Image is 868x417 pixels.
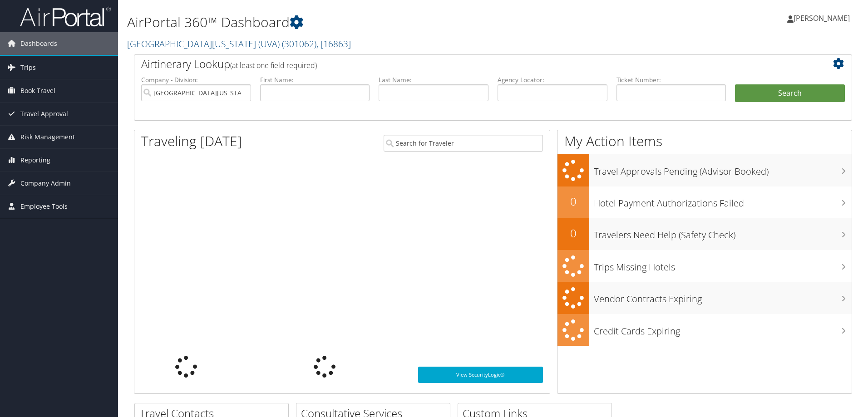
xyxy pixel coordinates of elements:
button: Search [735,84,845,103]
h2: Airtinerary Lookup [141,56,785,72]
a: Travel Approvals Pending (Advisor Booked) [557,154,852,186]
a: View SecurityLogic® [418,367,543,383]
a: Vendor Contracts Expiring [557,282,852,314]
a: 0Travelers Need Help (Safety Check) [557,218,852,250]
span: , [ 16863 ] [316,38,351,50]
span: [PERSON_NAME] [794,13,850,23]
h2: 0 [557,226,589,241]
h1: Traveling [DATE] [141,132,242,151]
h3: Travel Approvals Pending (Advisor Booked) [594,161,852,178]
img: airportal-logo.png [20,6,111,27]
h3: Vendor Contracts Expiring [594,288,852,305]
span: (at least one field required) [230,60,317,70]
span: Company Admin [20,172,71,195]
a: Credit Cards Expiring [557,314,852,346]
span: Risk Management [20,126,75,148]
h3: Travelers Need Help (Safety Check) [594,224,852,241]
span: Trips [20,56,36,79]
a: [PERSON_NAME] [787,5,859,32]
a: 0Hotel Payment Authorizations Failed [557,186,852,218]
label: Company - Division: [141,75,251,84]
h1: AirPortal 360™ Dashboard [127,13,615,32]
h1: My Action Items [557,132,852,151]
span: Travel Approval [20,103,68,125]
span: Employee Tools [20,195,68,218]
h2: 0 [557,194,589,209]
span: Reporting [20,149,50,172]
label: First Name: [260,75,370,84]
h3: Trips Missing Hotels [594,256,852,274]
label: Last Name: [379,75,488,84]
span: Book Travel [20,79,55,102]
span: ( 301062 ) [282,38,316,50]
span: Dashboards [20,32,57,55]
a: Trips Missing Hotels [557,250,852,282]
h3: Hotel Payment Authorizations Failed [594,192,852,210]
a: [GEOGRAPHIC_DATA][US_STATE] (UVA) [127,38,351,50]
input: Search for Traveler [384,135,543,152]
label: Agency Locator: [498,75,607,84]
label: Ticket Number: [616,75,726,84]
h3: Credit Cards Expiring [594,320,852,338]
